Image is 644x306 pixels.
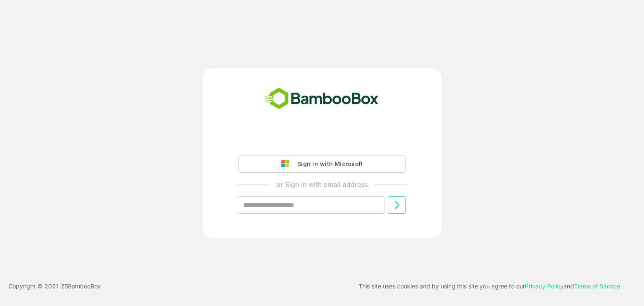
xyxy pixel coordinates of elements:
[574,283,620,290] a: Terms of Service
[276,179,368,189] p: or Sign in with email address
[260,85,383,113] img: bamboobox
[525,283,563,290] a: Privacy Policy
[234,132,410,150] iframe: Sign in with Google Button
[281,160,293,168] img: google
[8,281,101,291] p: Copyright © 2021- 25 BambooBox
[293,158,363,169] div: Sign in with Microsoft
[358,281,620,291] p: This site uses cookies and by using this site you agree to our and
